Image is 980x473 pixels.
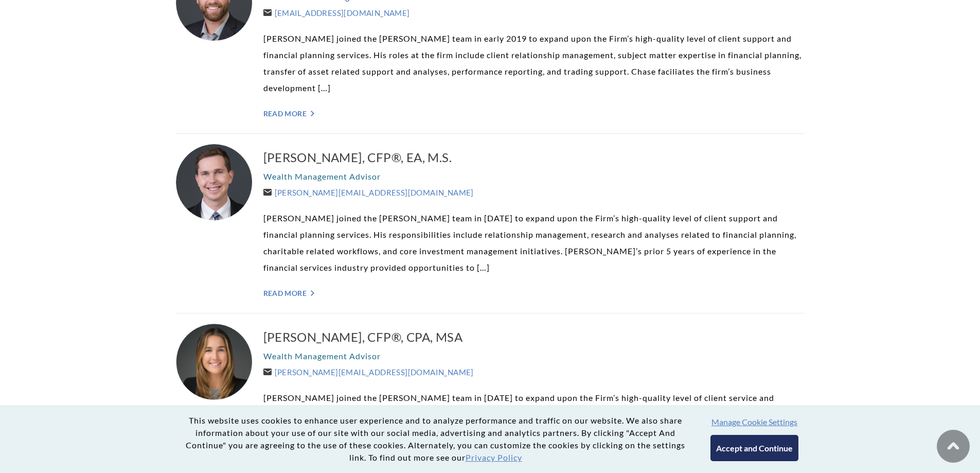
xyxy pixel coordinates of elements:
p: [PERSON_NAME] joined the [PERSON_NAME] team in early 2019 to expand upon the Firm’s high-quality ... [263,30,805,96]
p: This website uses cookies to enhance user experience and to analyze performance and traffic on ou... [182,414,690,464]
a: Read More "> [263,289,805,297]
a: [PERSON_NAME][EMAIL_ADDRESS][DOMAIN_NAME] [263,367,474,377]
a: Privacy Policy [466,452,522,462]
p: [PERSON_NAME] joined the [PERSON_NAME] team in [DATE] to expand upon the Firm’s high-quality leve... [263,390,805,456]
a: [PERSON_NAME], CFP®, CPA, MSA [263,329,805,345]
a: Read More "> [263,109,805,118]
p: [PERSON_NAME] joined the [PERSON_NAME] team in [DATE] to expand upon the Firm’s high-quality leve... [263,210,805,276]
p: Wealth Management Advisor [263,168,805,185]
p: Wealth Management Advisor [263,348,805,364]
button: Accept and Continue [710,435,798,461]
a: [EMAIL_ADDRESS][DOMAIN_NAME] [263,8,410,17]
a: [PERSON_NAME], CFP®, EA, M.S. [263,149,805,166]
button: Manage Cookie Settings [711,417,797,427]
a: [PERSON_NAME][EMAIL_ADDRESS][DOMAIN_NAME] [263,188,474,197]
